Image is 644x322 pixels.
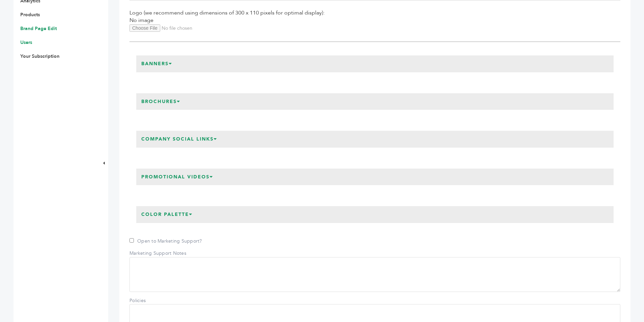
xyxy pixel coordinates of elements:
[20,39,32,46] a: Users
[136,169,218,185] h3: Promotional Videos
[129,9,620,17] span: Logo (we recommend using dimensions of 300 x 110 pixels for optimal display):
[136,55,177,72] h3: Banners
[129,238,134,243] input: Open to Marketing Support?
[20,53,59,59] a: Your Subscription
[129,250,186,257] label: Marketing Support Notes
[129,297,177,304] label: Policies
[129,9,620,42] div: No image
[20,11,40,18] a: Products
[129,238,202,245] label: Open to Marketing Support?
[136,93,186,110] h3: Brochures
[20,25,57,32] a: Brand Page Edit
[136,206,198,223] h3: Color Palette
[136,131,222,148] h3: Company Social Links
